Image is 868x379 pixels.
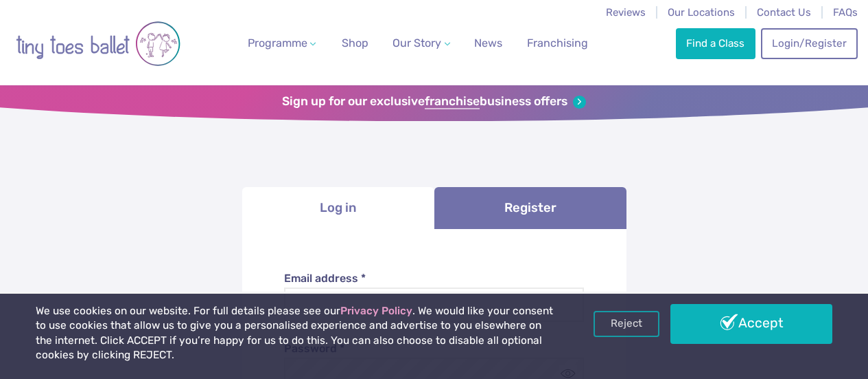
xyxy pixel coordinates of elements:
a: Our Story [387,30,456,57]
a: Contact Us [757,6,811,19]
a: Shop [336,30,374,57]
a: Our Locations [668,6,735,19]
a: Register [434,187,626,229]
a: Reject [594,311,659,337]
a: Accept [670,304,832,344]
a: Login/Register [761,28,857,58]
span: News [474,36,502,50]
a: Franchising [521,30,594,57]
a: Privacy Policy [340,305,412,317]
span: Shop [342,36,368,50]
a: FAQs [833,6,858,19]
a: Programme [242,30,322,57]
p: We use cookies on our website. For full details please see our . We would like your consent to us... [36,304,554,363]
span: Programme [248,36,307,50]
a: News [469,30,508,57]
span: Franchising [527,36,588,50]
a: Reviews [606,6,646,19]
img: tiny toes ballet [16,9,180,78]
strong: franchise [425,94,480,109]
span: Our Story [392,36,441,50]
a: Find a Class [676,28,755,58]
label: Email address * [284,271,584,286]
a: Sign up for our exclusivefranchisebusiness offers [282,94,586,109]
